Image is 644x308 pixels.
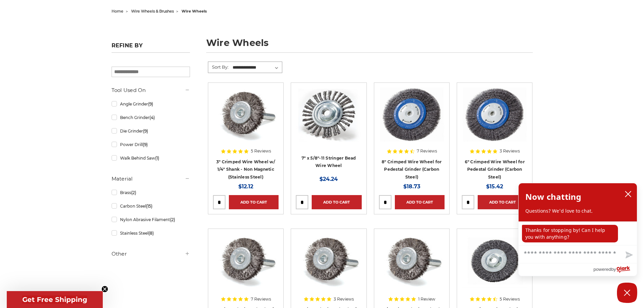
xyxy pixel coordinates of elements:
h1: wire wheels [206,38,533,53]
div: Get Free ShippingClose teaser [7,291,103,308]
img: 7" x 5/8"-11 Stringer Bead Wire Wheel [296,88,361,142]
span: (2) [170,217,175,222]
button: Send message [620,247,637,263]
img: Crimped Wire Wheel with Shank [213,234,279,288]
img: Crimped Wire Wheel with Shank Non Magnetic [213,88,279,142]
a: Walk Behind Saw [112,152,190,164]
a: 3" Crimped Wire Wheel w/ 1/4" Shank - Non Magnetic (Stainless Steel) [216,159,275,180]
a: 8" Crimped Wire Wheel for Pedestal Grinder (Carbon Steel) [382,159,442,180]
a: Brass [112,187,190,198]
button: Close teaser [101,286,108,292]
label: Sort By: [208,62,229,72]
a: 8" Crimped Wire Wheel for Pedestal Grinder [379,88,445,174]
span: by [611,265,616,274]
a: Carbon Steel [112,200,190,212]
a: Add to Cart [395,195,445,209]
a: Add to Cart [478,195,527,209]
span: (1) [155,156,159,161]
span: (2) [131,190,136,195]
span: wire wheels [182,9,207,14]
div: olark chatbox [518,183,637,276]
a: Crimped Wire Wheel with Shank Non Magnetic [213,88,279,174]
span: (9) [143,142,148,147]
a: 6" Crimped Wire Wheel for Pedestal Grinder (Carbon Steel) [465,159,525,180]
span: $24.24 [319,176,338,182]
a: Die Grinder [112,125,190,137]
span: (4) [149,115,155,120]
a: 7" x 5/8"-11 Stringer Bead Wire Wheel [296,88,361,174]
a: Angle Grinder [112,98,190,110]
h5: Other [112,250,190,258]
h5: Tool Used On [112,86,190,94]
div: chat [519,221,637,245]
p: Thanks for stopping by! Can I help you with anything? [522,225,618,242]
a: Bench Grinder [112,112,190,123]
a: Add to Cart [229,195,279,209]
a: home [112,9,123,14]
img: Crimped Wire Wheel with Shank [296,234,361,288]
img: Crimped Wire Wheel with Shank [379,234,445,288]
span: (9) [143,128,148,134]
span: (8) [148,231,154,236]
button: Close Chatbox [617,283,637,303]
img: 6" Crimped Wire Wheel for Pedestal Grinder [462,88,527,142]
a: Powered by Olark [593,263,637,276]
h5: Refine by [112,42,190,53]
span: powered [593,265,611,274]
img: 4" x 5/8"-11 Crimped Wire Wheel Brush (Carbon Steel) [462,234,527,288]
span: $15.42 [486,183,503,190]
span: (9) [148,101,153,106]
a: wire wheels & brushes [131,9,174,14]
span: $12.12 [238,183,253,190]
span: Get Free Shipping [22,295,87,304]
a: Stainless Steel [112,227,190,239]
h5: Material [112,175,190,183]
span: (15) [146,204,152,209]
a: Add to Cart [312,195,361,209]
p: Questions? We'd love to chat. [525,208,630,214]
button: close chatbox [623,189,634,199]
a: 6" Crimped Wire Wheel for Pedestal Grinder [462,88,527,174]
select: Sort By: [232,63,282,73]
h2: Now chatting [525,190,581,204]
img: 8" Crimped Wire Wheel for Pedestal Grinder [379,88,445,142]
a: Power Drill [112,139,190,150]
a: Nylon Abrasive Filament [112,214,190,226]
span: $18.73 [403,183,420,190]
